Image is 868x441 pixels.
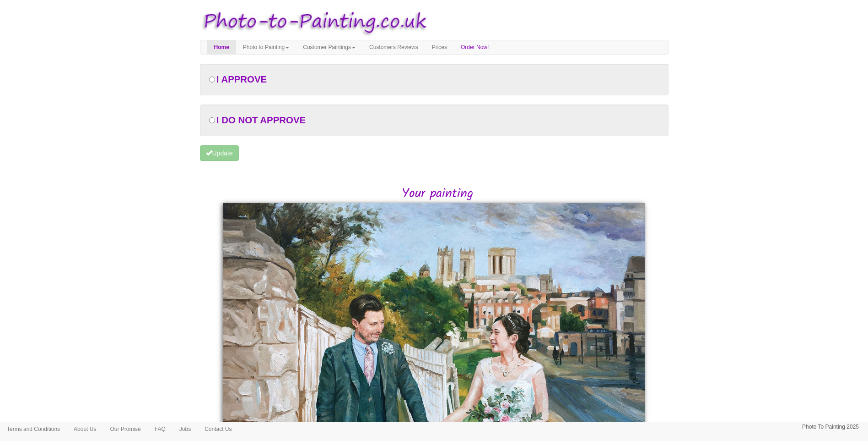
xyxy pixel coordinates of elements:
a: Photo to Painting [236,40,296,54]
a: Order Now! [454,40,496,54]
span: I DO NOT APPROVE [216,115,306,125]
span: I APPROVE [216,74,267,84]
a: Our Promise [103,422,147,436]
h2: Your painting [207,187,669,201]
a: About Us [67,422,103,436]
a: Prices [425,40,454,54]
a: Customer Paintings [296,40,362,54]
a: Jobs [173,422,198,436]
img: Photo to Painting [195,5,430,40]
a: Customers Reviews [362,40,425,54]
a: Home [207,40,236,54]
a: Contact Us [198,422,238,436]
a: FAQ [148,422,173,436]
p: Photo To Painting 2025 [802,422,859,432]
